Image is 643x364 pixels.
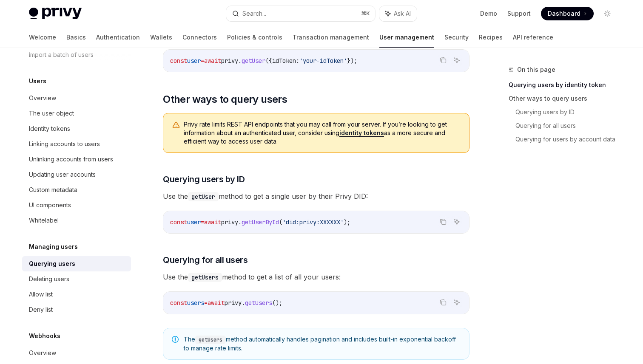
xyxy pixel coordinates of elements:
[221,218,238,226] span: privy
[509,92,621,105] a: Other ways to query users
[22,167,131,182] a: Updating user accounts
[22,182,131,198] a: Custom metadata
[444,27,469,48] a: Security
[204,218,221,226] span: await
[172,121,180,130] svg: Warning
[29,124,70,134] div: Identity tokens
[279,218,282,226] span: (
[479,27,503,48] a: Recipes
[480,9,497,18] a: Demo
[509,78,621,92] a: Querying users by identity token
[170,299,187,307] span: const
[163,190,469,202] span: Use the method to get a single user by their Privy DID:
[29,200,71,210] div: UI components
[29,169,96,180] div: Updating user accounts
[541,7,594,20] a: Dashboard
[29,154,113,164] div: Unlinking accounts from users
[221,57,238,65] span: privy
[22,256,131,271] a: Querying users
[96,27,140,48] a: Authentication
[163,173,245,185] span: Querying users by ID
[29,76,46,86] h5: Users
[22,213,131,228] a: Whitelabel
[242,8,266,19] div: Search...
[379,27,434,48] a: User management
[29,108,74,119] div: The user object
[29,93,56,103] div: Overview
[22,90,131,106] a: Overview
[29,274,69,284] div: Deleting users
[29,215,59,226] div: Whitelabel
[188,273,222,282] code: getUsers
[170,218,187,226] span: const
[195,336,226,344] code: getUsers
[66,27,86,48] a: Basics
[451,297,462,308] button: Ask AI
[513,27,553,48] a: API reference
[507,9,531,18] a: Support
[226,6,375,21] button: Search...⌘K
[208,299,225,307] span: await
[172,336,179,343] svg: Note
[245,299,272,307] span: getUsers
[150,27,172,48] a: Wallets
[293,27,369,48] a: Transaction management
[438,55,449,66] button: Copy the contents from the code block
[184,335,461,353] span: The method automatically handles pagination and includes built-in exponential backoff to manage r...
[242,299,245,307] span: .
[548,9,580,18] span: Dashboard
[438,297,449,308] button: Copy the contents from the code block
[347,57,357,65] span: });
[29,8,82,20] img: light logo
[188,192,219,201] code: getUser
[29,305,53,315] div: Deny list
[272,57,299,65] span: idToken:
[29,27,56,48] a: Welcome
[29,348,56,358] div: Overview
[438,216,449,227] button: Copy the contents from the code block
[242,218,279,226] span: getUserById
[272,299,282,307] span: ();
[451,216,462,227] button: Ask AI
[201,218,204,226] span: =
[379,6,417,21] button: Ask AI
[29,331,60,341] h5: Webhooks
[600,7,614,20] button: Toggle dark mode
[163,271,469,283] span: Use the method to get a list of all your users:
[265,57,272,65] span: ({
[204,57,221,65] span: await
[29,259,75,269] div: Querying users
[361,10,370,17] span: ⌘ K
[170,57,187,65] span: const
[242,57,265,65] span: getUser
[22,136,131,152] a: Linking accounts to users
[22,198,131,213] a: UI components
[22,271,131,287] a: Deleting users
[515,119,621,133] a: Querying for all users
[204,299,208,307] span: =
[187,57,201,65] span: user
[163,254,248,266] span: Querying for all users
[515,133,621,146] a: Querying for users by account data
[299,57,347,65] span: 'your-idToken'
[394,9,411,18] span: Ask AI
[163,93,287,106] span: Other ways to query users
[22,106,131,121] a: The user object
[29,185,77,195] div: Custom metadata
[22,345,131,361] a: Overview
[22,152,131,167] a: Unlinking accounts from users
[339,129,384,137] a: identity tokens
[515,105,621,119] a: Querying users by ID
[187,218,201,226] span: user
[22,302,131,317] a: Deny list
[22,287,131,302] a: Allow list
[451,55,462,66] button: Ask AI
[29,289,53,299] div: Allow list
[201,57,204,65] span: =
[182,27,217,48] a: Connectors
[238,57,242,65] span: .
[225,299,242,307] span: privy
[238,218,242,226] span: .
[282,218,344,226] span: 'did:privy:XXXXXX'
[29,242,78,252] h5: Managing users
